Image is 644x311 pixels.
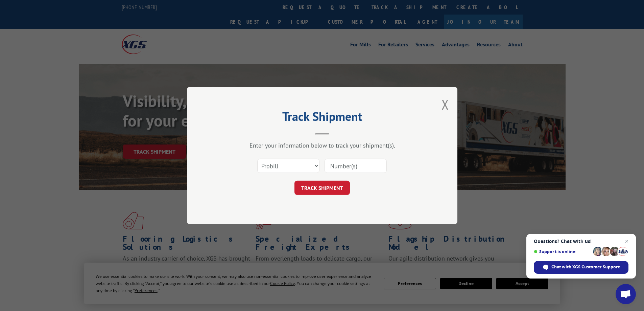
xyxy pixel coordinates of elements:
[442,95,449,113] button: Close modal
[221,112,424,125] h2: Track Shipment
[534,239,628,244] span: Questions? Chat with us!
[616,284,636,304] div: Open chat
[325,159,387,173] input: Number(s)
[623,237,631,245] span: Close chat
[551,264,620,270] span: Chat with XGS Customer Support
[221,141,424,149] div: Enter your information below to track your shipment(s).
[534,249,591,254] span: Support is online
[294,181,350,195] button: TRACK SHIPMENT
[534,261,628,274] div: Chat with XGS Customer Support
